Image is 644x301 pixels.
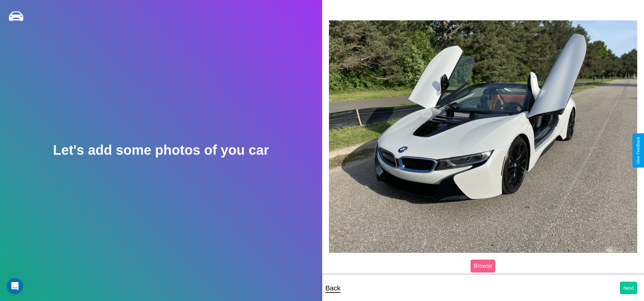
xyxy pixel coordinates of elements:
iframe: Intercom live chat [7,278,23,294]
p: Back [326,282,341,294]
label: Browse [471,260,495,272]
button: Next [620,282,637,294]
img: posted [329,20,638,253]
div: Give Feedback [636,137,641,164]
h2: Let's add some photos of you car [53,143,269,158]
